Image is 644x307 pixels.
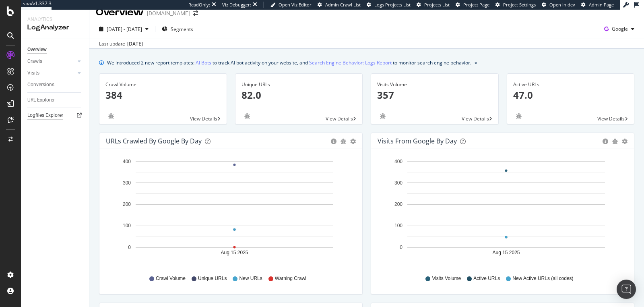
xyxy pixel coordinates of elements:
[400,245,402,250] text: 0
[473,57,479,68] button: close banner
[105,81,221,88] div: Crawl Volume
[27,46,47,54] div: Overview
[107,58,471,67] div: We introduced 2 new report templates: to track AI bot activity on your website, and to monitor se...
[309,58,392,67] a: Search Engine Behavior: Logs Report
[456,2,489,8] a: Project Page
[27,16,83,23] div: Analytics
[196,58,211,67] a: AI Bots
[27,46,83,54] a: Overview
[601,23,638,35] button: Google
[96,23,152,35] button: [DATE] - [DATE]
[378,137,457,145] div: Visits from Google by day
[341,139,346,144] div: bug
[463,2,489,8] span: Project Page
[394,159,402,164] text: 400
[377,81,492,88] div: Visits Volume
[597,115,625,122] span: View Details
[424,2,450,8] span: Projects List
[589,2,614,8] span: Admin Page
[27,69,39,77] div: Visits
[105,88,221,102] p: 384
[198,275,227,282] span: Unique URLs
[99,40,143,48] div: Last update
[27,81,83,89] a: Conversions
[495,2,536,8] a: Project Settings
[394,180,402,186] text: 300
[193,10,198,16] div: arrow-right-arrow-left
[377,88,492,102] p: 357
[27,111,83,120] a: Logfiles Explorer
[27,57,42,66] div: Crawls
[171,26,193,33] span: Segments
[350,139,356,144] div: gear
[513,88,628,102] p: 47.0
[492,250,520,255] text: Aug 15 2025
[617,280,636,299] div: Open Intercom Messenger
[27,96,83,104] a: URL Explorer
[156,275,186,282] span: Crawl Volume
[99,58,634,67] div: info banner
[622,139,627,144] div: gear
[417,2,450,8] a: Projects List
[462,115,489,122] span: View Details
[147,9,190,17] div: [DOMAIN_NAME]
[106,156,353,268] svg: A chart.
[107,26,142,33] span: [DATE] - [DATE]
[27,81,54,89] div: Conversions
[473,275,500,282] span: Active URLs
[128,245,131,250] text: 0
[190,115,217,122] span: View Details
[503,2,536,8] span: Project Settings
[581,2,614,8] a: Admin Page
[513,81,628,88] div: Active URLs
[96,6,144,19] div: Overview
[123,180,131,186] text: 300
[106,137,202,145] div: URLs Crawled by Google by day
[331,139,336,144] div: circle-info
[27,69,75,77] a: Visits
[123,223,131,229] text: 100
[603,139,608,144] div: circle-info
[542,2,575,8] a: Open in dev
[127,40,143,48] div: [DATE]
[27,111,63,120] div: Logfiles Explorer
[159,23,196,35] button: Segments
[105,113,117,119] div: bug
[378,156,625,268] svg: A chart.
[123,159,131,164] text: 400
[27,23,83,32] div: LogAnalyzer
[367,2,411,8] a: Logs Projects List
[242,88,357,102] p: 82.0
[239,275,262,282] span: New URLs
[123,201,131,207] text: 200
[374,2,411,8] span: Logs Projects List
[27,96,55,104] div: URL Explorer
[549,2,575,8] span: Open in dev
[242,81,357,88] div: Unique URLs
[318,2,361,8] a: Admin Crawl List
[512,275,573,282] span: New Active URLs (all codes)
[377,113,388,119] div: bug
[325,2,361,8] span: Admin Crawl List
[612,25,628,32] span: Google
[612,139,618,144] div: bug
[394,201,402,207] text: 200
[326,115,353,122] span: View Details
[27,57,75,66] a: Crawls
[188,2,210,8] div: ReadOnly:
[432,275,461,282] span: Visits Volume
[221,250,248,255] text: Aug 15 2025
[222,2,251,8] div: Viz Debugger:
[275,275,306,282] span: Warning Crawl
[242,113,253,119] div: bug
[270,2,312,8] a: Open Viz Editor
[513,113,524,119] div: bug
[279,2,312,8] span: Open Viz Editor
[394,223,402,229] text: 100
